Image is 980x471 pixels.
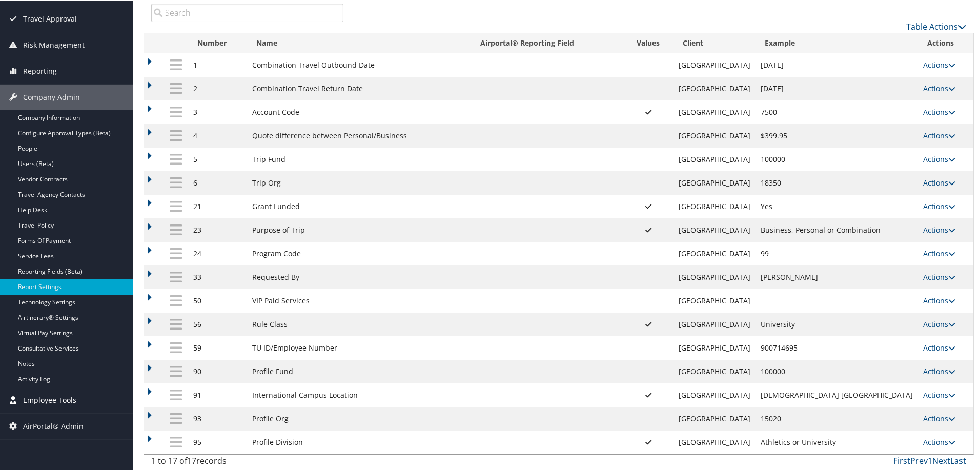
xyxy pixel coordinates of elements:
[188,288,248,312] td: 50
[247,32,471,52] th: Name
[756,382,918,406] td: [DEMOGRAPHIC_DATA] [GEOGRAPHIC_DATA]
[923,177,955,187] a: Actions
[188,241,248,264] td: 24
[23,5,77,31] span: Travel Approval
[673,335,756,359] td: [GEOGRAPHIC_DATA]
[673,194,756,217] td: [GEOGRAPHIC_DATA]
[188,147,248,170] td: 5
[756,147,918,170] td: 100000
[673,359,756,382] td: [GEOGRAPHIC_DATA]
[928,454,932,465] a: 1
[756,359,918,382] td: 100000
[247,217,471,241] td: Purpose of Trip
[151,3,343,21] input: Search
[756,217,918,241] td: Business, Personal or Combination
[756,406,918,429] td: 15020
[247,147,471,170] td: Trip Fund
[247,359,471,382] td: Profile Fund
[923,130,955,139] a: Actions
[188,264,248,288] td: 33
[188,429,248,453] td: 95
[188,194,248,217] td: 21
[247,288,471,312] td: VIP Paid Services
[756,194,918,217] td: Yes
[673,241,756,264] td: [GEOGRAPHIC_DATA]
[247,406,471,429] td: Profile Org
[247,123,471,147] td: Quote difference between Personal/Business
[893,454,910,465] a: First
[188,123,248,147] td: 4
[756,32,918,52] th: Example
[188,76,248,99] td: 2
[23,84,80,109] span: Company Admin
[247,382,471,406] td: International Campus Location
[756,312,918,335] td: University
[756,52,918,76] td: [DATE]
[165,32,188,52] th: : activate to sort column descending
[23,386,76,412] span: Employee Tools
[247,312,471,335] td: Rule Class
[923,271,955,281] a: Actions
[673,406,756,429] td: [GEOGRAPHIC_DATA]
[756,76,918,99] td: [DATE]
[151,454,343,471] div: 1 to 17 of records
[673,217,756,241] td: [GEOGRAPHIC_DATA]
[188,170,248,194] td: 6
[673,76,756,99] td: [GEOGRAPHIC_DATA]
[756,264,918,288] td: [PERSON_NAME]
[188,335,248,359] td: 59
[247,52,471,76] td: Combination Travel Outbound Date
[247,76,471,99] td: Combination Travel Return Date
[673,123,756,147] td: [GEOGRAPHIC_DATA]
[247,170,471,194] td: Trip Org
[923,83,955,92] a: Actions
[923,106,955,116] a: Actions
[247,335,471,359] td: TU ID/Employee Number
[187,454,196,465] span: 17
[923,365,955,375] a: Actions
[673,312,756,335] td: [GEOGRAPHIC_DATA]
[756,123,918,147] td: $399.95
[923,248,955,257] a: Actions
[623,32,673,52] th: Values
[247,264,471,288] td: Requested By
[188,52,248,76] td: 1
[923,295,955,304] a: Actions
[471,32,623,52] th: Airportal&reg; Reporting Field
[756,335,918,359] td: 900714695
[188,32,248,52] th: Number
[188,312,248,335] td: 56
[918,32,973,52] th: Actions
[673,170,756,194] td: [GEOGRAPHIC_DATA]
[188,406,248,429] td: 93
[923,153,955,163] a: Actions
[188,359,248,382] td: 90
[673,288,756,312] td: [GEOGRAPHIC_DATA]
[756,170,918,194] td: 18350
[247,99,471,123] td: Account Code
[756,99,918,123] td: 7500
[923,318,955,328] a: Actions
[673,32,756,52] th: Client
[188,217,248,241] td: 23
[247,194,471,217] td: Grant Funded
[756,429,918,453] td: Athletics or University
[23,57,57,83] span: Reporting
[673,52,756,76] td: [GEOGRAPHIC_DATA]
[923,224,955,234] a: Actions
[673,264,756,288] td: [GEOGRAPHIC_DATA]
[923,389,955,399] a: Actions
[923,436,955,446] a: Actions
[673,99,756,123] td: [GEOGRAPHIC_DATA]
[923,59,955,69] a: Actions
[23,31,85,57] span: Risk Management
[923,413,955,422] a: Actions
[247,241,471,264] td: Program Code
[188,99,248,123] td: 3
[673,429,756,453] td: [GEOGRAPHIC_DATA]
[932,454,950,465] a: Next
[673,147,756,170] td: [GEOGRAPHIC_DATA]
[247,429,471,453] td: Profile Division
[673,382,756,406] td: [GEOGRAPHIC_DATA]
[906,20,966,31] a: Table Actions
